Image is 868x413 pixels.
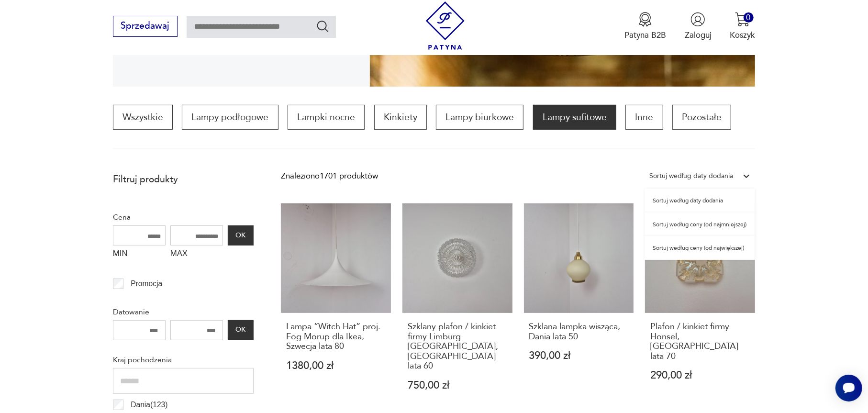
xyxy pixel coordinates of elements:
[228,225,254,246] button: OK
[730,12,755,41] button: 0Koszyk
[645,189,755,212] div: Sortuj według daty dodania
[281,170,378,182] div: Znaleziono 1701 produktów
[113,211,254,223] p: Cena
[650,322,750,361] h3: Plafon / kinkiet firmy Honsel, [GEOGRAPHIC_DATA] lata 70
[685,12,712,41] button: Zaloguj
[624,30,666,41] p: Patyna B2B
[650,370,750,380] p: 290,00 zł
[645,236,755,260] div: Sortuj według ceny (od największej)
[374,105,427,130] a: Kinkiety
[316,19,330,33] button: Szukaj
[113,354,254,366] p: Kraj pochodzenia
[744,12,754,22] div: 0
[182,105,278,130] a: Lampy podłogowe
[624,12,666,41] a: Ikona medaluPatyna B2B
[638,12,653,27] img: Ikona medalu
[113,16,178,37] button: Sprzedawaj
[228,320,254,340] button: OK
[408,322,507,371] h3: Szklany plafon / kinkiet firmy Limburg [GEOGRAPHIC_DATA], [GEOGRAPHIC_DATA] lata 60
[402,203,512,413] a: Szklany plafon / kinkiet firmy Limburg Glashütte, Niemcy lata 60Szklany plafon / kinkiet firmy Li...
[286,322,386,351] h3: Lampa “Witch Hat” proj. Fog Morup dla Ikea, Szwecja lata 80
[672,105,731,130] a: Pozostałe
[288,105,365,130] a: Lampki nocne
[421,1,469,50] img: Patyna - sklep z meblami i dekoracjami vintage
[436,105,523,130] a: Lampy biurkowe
[113,306,254,318] p: Datowanie
[131,399,167,411] p: Dania ( 123 )
[286,361,386,371] p: 1380,00 zł
[524,203,634,413] a: Szklana lampka wisząca, Dania lata 50Szklana lampka wisząca, Dania lata 50390,00 zł
[170,246,223,264] label: MAX
[529,351,629,361] p: 390,00 zł
[835,375,862,402] iframe: Smartsupp widget button
[624,12,666,41] button: Patyna B2B
[645,203,755,413] a: Plafon / kinkiet firmy Honsel, Niemcy lata 70Plafon / kinkiet firmy Honsel, [GEOGRAPHIC_DATA] lat...
[690,12,705,27] img: Ikonka użytkownika
[113,105,173,130] a: Wszystkie
[408,380,507,391] p: 750,00 zł
[685,30,712,41] p: Zaloguj
[649,170,733,182] div: Sortuj według daty dodania
[645,212,755,236] div: Sortuj według ceny (od najmniejszej)
[625,105,663,130] a: Inne
[113,23,178,31] a: Sprzedawaj
[113,173,254,186] p: Filtruj produkty
[730,30,755,41] p: Koszyk
[735,12,750,27] img: Ikona koszyka
[529,322,629,342] h3: Szklana lampka wisząca, Dania lata 50
[131,278,162,290] p: Promocja
[533,105,616,130] a: Lampy sufitowe
[113,246,166,264] label: MIN
[281,203,391,413] a: Lampa “Witch Hat” proj. Fog Morup dla Ikea, Szwecja lata 80Lampa “Witch Hat” proj. Fog Morup dla ...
